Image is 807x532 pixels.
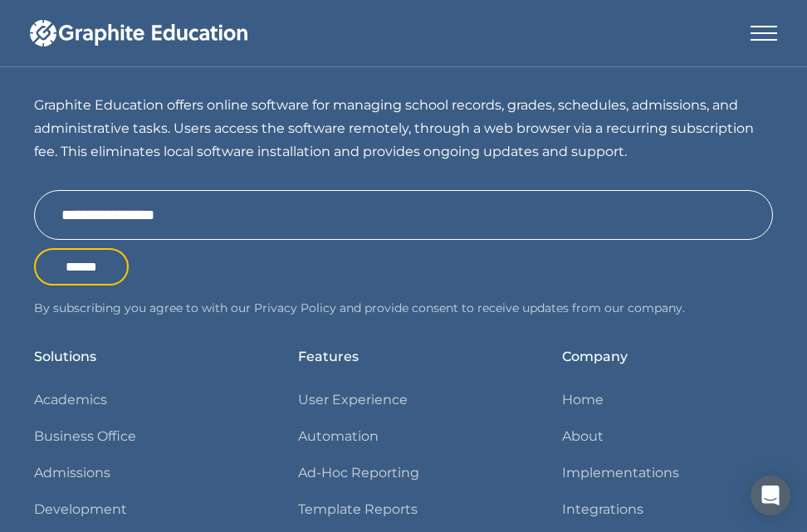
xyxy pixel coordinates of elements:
[34,461,110,485] a: Admissions
[34,388,107,412] a: Academics
[298,461,419,485] a: Ad-Hoc Reporting
[298,498,418,521] a: Template Reports
[34,298,773,319] p: By subscribing you agree to with our Privacy Policy and provide consent to receive updates from o...
[562,345,628,368] div: Company
[34,498,127,521] a: Development
[34,190,773,286] form: Email Form
[562,461,679,485] a: Implementations
[298,388,408,412] a: User Experience
[298,345,359,368] div: Features
[562,498,643,521] a: Integrations
[751,476,790,515] div: Open Intercom Messenger
[298,425,379,448] a: Automation
[34,345,96,368] div: Solutions
[34,94,773,164] p: Graphite Education offers online software for managing school records, grades, schedules, admissi...
[562,388,604,412] a: Home
[34,425,136,448] a: Business Office
[562,425,604,448] a: About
